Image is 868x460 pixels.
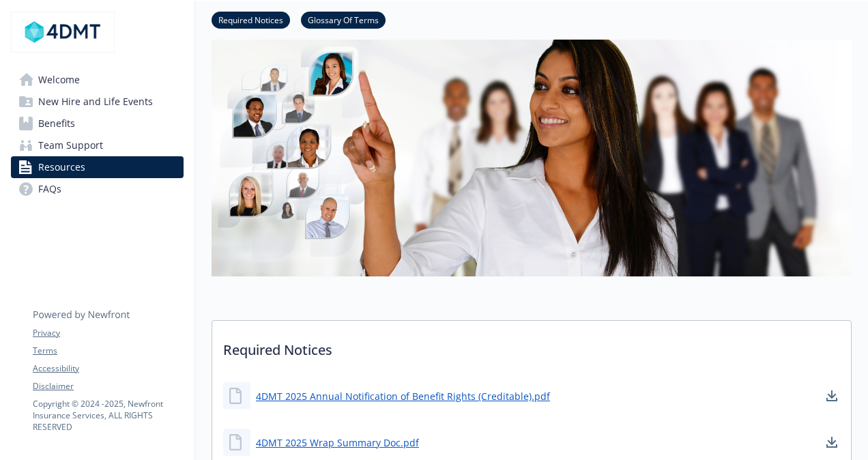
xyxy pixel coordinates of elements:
span: Team Support [38,134,103,156]
a: 4DMT 2025 Wrap Summary Doc.pdf [256,435,419,450]
span: Resources [38,156,85,178]
a: Resources [11,156,184,178]
a: Team Support [11,134,184,156]
a: download document [824,388,840,404]
a: Required Notices [212,13,290,26]
a: Privacy [33,327,183,339]
a: FAQs [11,178,184,200]
a: Terms [33,345,183,357]
p: Required Notices [212,321,851,371]
span: New Hire and Life Events [38,91,153,113]
a: Disclaimer [33,380,183,392]
a: New Hire and Life Events [11,91,184,113]
a: Welcome [11,69,184,91]
a: Glossary Of Terms [301,13,386,26]
a: 4DMT 2025 Annual Notification of Benefit Rights (Creditable).pdf [256,389,550,403]
p: Copyright © 2024 - 2025 , Newfront Insurance Services, ALL RIGHTS RESERVED [33,398,183,433]
a: download document [824,434,840,450]
a: Benefits [11,113,184,134]
span: Welcome [38,69,80,91]
span: FAQs [38,178,61,200]
img: resources page banner [212,20,852,276]
a: Accessibility [33,362,183,375]
span: Benefits [38,113,75,134]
